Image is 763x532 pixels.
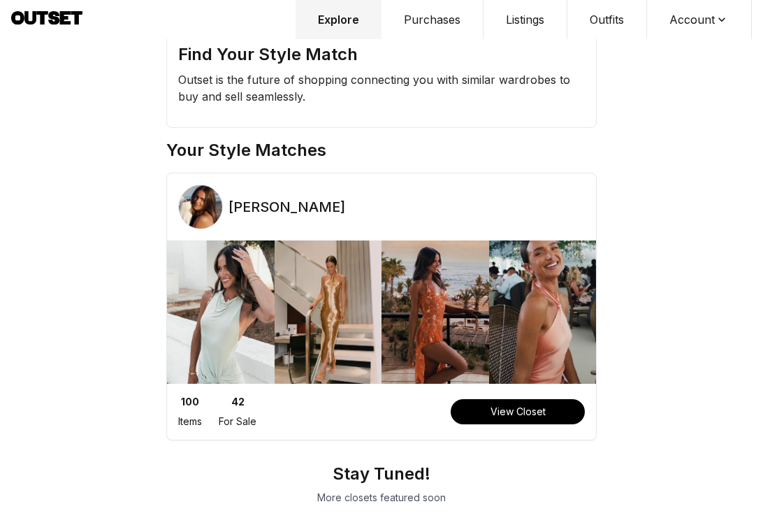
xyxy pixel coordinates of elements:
img: Top Outfit [489,240,597,384]
h2: Your Style Matches [166,139,597,161]
button: View Closet [451,399,585,424]
div: Items [178,415,202,429]
h3: [PERSON_NAME] [228,197,345,217]
img: Top Outfit [167,240,275,384]
div: Outset is the future of shopping connecting you with similar wardrobes to buy and sell seamlessly. [178,66,585,105]
a: Profile Picture[PERSON_NAME]Top OutfitTop OutfitTop OutfitTop Outfit100Items42For SaleView Closet [166,173,597,440]
div: More closets featured soon [177,485,586,510]
img: Top Outfit [275,240,382,384]
img: Top Outfit [381,240,489,384]
h2: Stay Tuned! [177,463,586,485]
img: Profile Picture [179,185,222,229]
h2: Find Your Style Match [178,43,585,66]
div: 42 [231,395,245,409]
div: 100 [181,395,199,409]
div: For Sale [219,415,256,429]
